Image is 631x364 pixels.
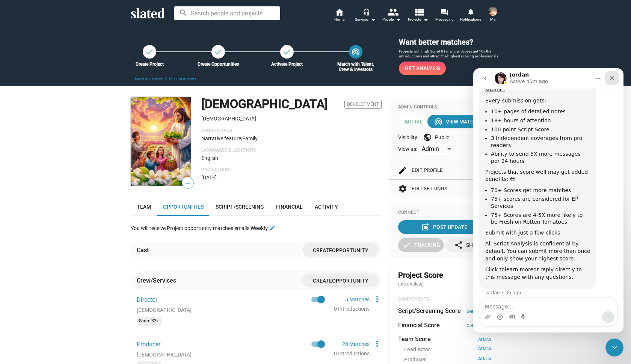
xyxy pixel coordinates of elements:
a: Messaging [431,8,457,24]
dt: Team Score [398,335,431,343]
div: [DEMOGRAPHIC_DATA] [137,351,325,358]
a: Opportunities [157,198,210,216]
div: You will receive Project opportunity matches emails: [131,225,275,232]
button: Share [445,238,491,252]
mat-icon: edit [269,225,275,231]
p: Languages & Locations [201,147,382,153]
div: Tracking [402,238,440,252]
a: Notifications [457,8,484,24]
a: Financial [270,198,309,216]
li: 10+ pages of detailed notes [18,40,117,47]
div: View Matches [435,115,483,128]
div: [DEMOGRAPHIC_DATA] [137,307,325,314]
span: Opportunities [163,204,204,210]
li: 70+ Scores get more matches [18,119,117,126]
div: Connect [398,210,491,216]
span: Messaging [435,15,454,24]
div: Create Project [125,62,174,67]
mat-icon: wifi_tethering [351,47,360,56]
span: Family [242,135,258,141]
button: Gif picker [36,246,42,252]
mat-icon: headset_mic [363,8,370,15]
span: 1 Tracker [473,210,491,216]
a: Attach [478,337,491,342]
a: Attach [478,346,491,353]
mat-icon: home [335,8,344,17]
mat-icon: more_vert [373,295,382,304]
a: Create Opportunities [211,45,225,59]
mat-icon: arrow_drop_down [421,15,430,24]
a: Activity [309,198,344,216]
mat-icon: edit [398,166,407,175]
mat-icon: wifi_tethering [434,117,443,126]
button: View Matches [427,115,491,128]
span: Script/Screening [216,204,264,210]
span: Active [398,115,434,128]
mat-icon: arrow_drop_down [368,15,377,24]
button: Projects [405,8,431,24]
mat-icon: check [282,47,291,56]
span: Me [490,15,495,24]
span: Opportunity [332,247,368,253]
mat-icon: arrow_drop_down [394,15,403,24]
mat-icon: share [454,241,463,250]
div: Post Update [423,220,467,234]
p: Production [201,167,382,173]
div: Services [355,15,376,24]
a: Script/Screening [210,198,270,216]
button: Edit Profile [398,161,491,179]
button: CreateOpportunity [302,274,379,287]
div: Create Opportunities [193,62,243,67]
span: [DATE] [201,174,217,180]
span: Admin [422,145,439,152]
div: Activate Project [262,62,312,67]
iframe: Intercom live chat [473,68,623,332]
span: Team [137,204,151,210]
a: 20 Matches [342,341,370,347]
mat-icon: check [214,47,223,56]
button: Send a message… [129,243,141,255]
div: All Script Analysis is confidential by default. You can submit more than once and only show your ... [12,172,117,194]
span: English [201,155,218,161]
div: People [382,15,401,24]
button: Emoji picker [24,246,30,252]
a: Get Analysis [466,309,491,314]
button: Post Update [398,220,491,234]
button: Activate Project [280,45,294,59]
li: Ability to send 5X more messages per 24 hours [18,82,117,96]
div: Every submission gets: [12,29,117,36]
span: View as: [398,146,417,153]
li: 100 point Script Score [18,58,117,65]
span: — [182,178,193,188]
div: Projects that score well may get added benefits: 😎 [12,100,117,115]
div: Share [454,238,483,252]
span: Activity [315,204,338,210]
mat-icon: check [145,47,154,56]
a: Get Analysis [466,323,491,328]
button: CreateOpportunity [302,243,379,257]
div: Match with Talent, Crew & Investors [331,62,380,72]
a: Match with Talent, Crew & Investors [349,45,362,59]
li: 75+ Scores are 4-5X more likely to be Fresh on Rotten Tomatoes [18,143,117,157]
div: Visibility: Public [398,133,491,142]
div: 0 Introductions [334,305,370,313]
p: Projects with high Script & Financial Scores get 10x the introductions and attract the highest sc... [399,49,500,59]
img: Marine Arabajyan [488,7,497,16]
span: | [241,135,242,141]
h3: Want better matches? [399,37,500,47]
a: Attach [478,356,491,363]
strong: Weekly [251,225,268,231]
span: Financial [276,204,303,210]
span: Director [137,296,157,303]
img: BIBLE [131,97,191,186]
span: Opportunity [332,278,368,284]
h1: [DEMOGRAPHIC_DATA] [201,96,328,112]
span: (incomplete) [398,281,425,287]
dt: Financial Score [398,321,440,329]
p: [DEMOGRAPHIC_DATA] [201,115,382,122]
a: 5 Matches [345,296,370,302]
